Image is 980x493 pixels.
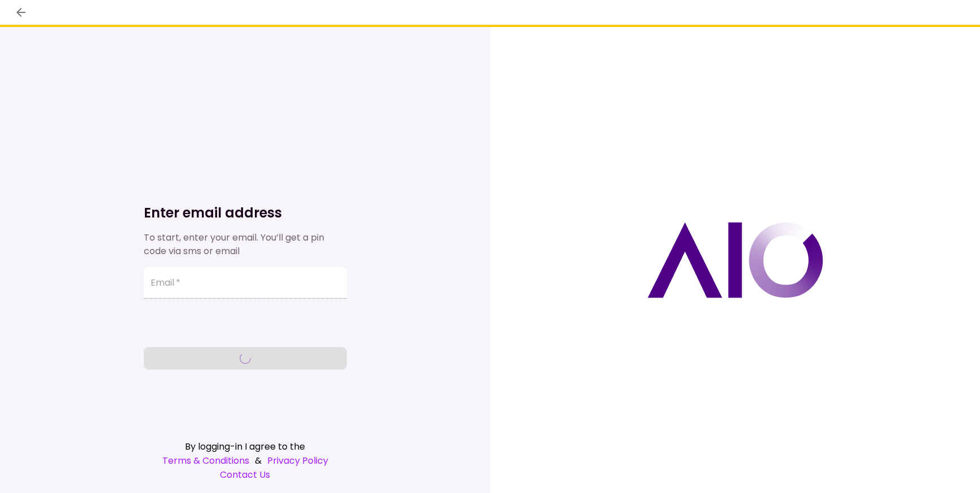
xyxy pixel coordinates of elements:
[11,3,30,22] button: back
[144,468,347,482] a: Contact Us
[647,222,823,298] img: AIO logo
[267,454,328,468] a: Privacy Policy
[144,439,347,454] div: By logging-in I agree to the
[144,204,347,222] h1: Enter email address
[162,454,249,468] a: Terms & Conditions
[144,231,347,258] div: To start, enter your email. You’ll get a pin code via sms or email
[144,454,347,468] div: &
